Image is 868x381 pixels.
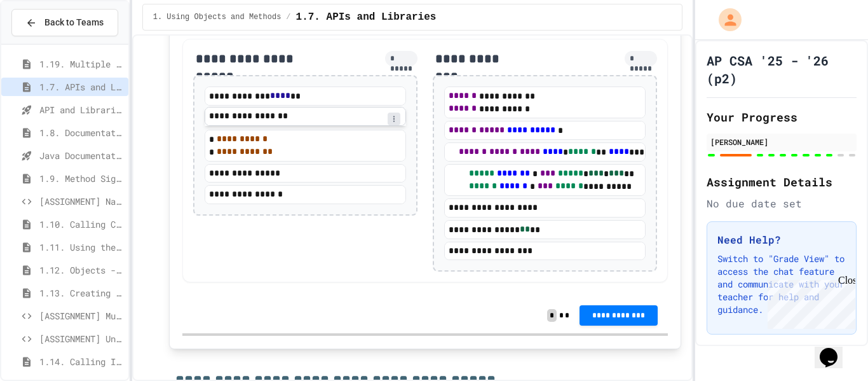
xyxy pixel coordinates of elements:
button: Back to Teams [11,9,118,36]
div: [PERSON_NAME] [710,136,853,148]
span: 1.14. Calling Instance Methods [39,355,123,368]
span: 1. Using Objects and Methods [153,12,281,22]
h3: Need Help? [717,232,846,247]
p: Switch to "Grade View" to access the chat feature and communicate with your teacher for help and ... [717,253,846,316]
span: 1.7. APIs and Libraries [39,80,123,94]
span: 1.13. Creating and Initializing Objects: Constructors [39,286,123,300]
div: Chat with us now!Close [5,5,88,81]
span: / [286,12,290,22]
div: My Account [705,5,745,34]
span: Back to Teams [44,16,104,29]
span: 1.12. Objects - Instances of Classes [39,263,123,277]
span: 1.8. Documentation with Comments and Preconditions [39,126,123,139]
span: 1.9. Method Signatures [39,172,123,185]
iframe: chat widget [815,330,855,368]
span: [ASSIGNMENT] Name Generator Tool (LO5) [39,195,123,208]
span: 1.10. Calling Class Methods [39,218,123,231]
iframe: chat widget [763,275,855,329]
span: [ASSIGNMENT] University Registration System (LO4) [39,332,123,345]
h2: Assignment Details [707,173,857,191]
h1: AP CSA '25 - '26 (p2) [707,52,857,87]
span: 1.19. Multiple Choice Exercises for Unit 1a (1.1-1.6) [39,57,123,71]
span: 1.11. Using the Math Class [39,240,123,254]
span: Java Documentation with Comments - Topic 1.8 [39,149,123,162]
span: [ASSIGNMENT] Music Track Creator (LO4) [39,309,123,322]
h2: Your Progress [707,108,857,126]
div: No due date set [707,196,857,211]
span: 1.7. APIs and Libraries [296,10,437,25]
span: API and Libraries - Topic 1.7 [39,103,123,116]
